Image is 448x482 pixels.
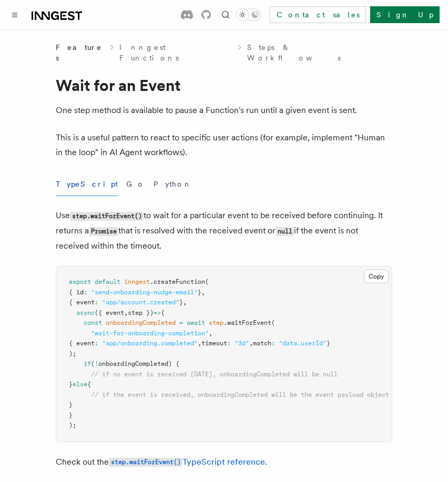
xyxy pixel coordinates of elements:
span: onboardingCompleted) { [98,360,179,367]
span: "send-onboarding-nudge-email" [91,289,198,296]
span: ( [91,360,95,367]
a: Steps & Workflows [247,42,392,63]
span: , [183,299,187,306]
span: // if the event is received, onboardingCompleted will be the event payload object [91,391,389,398]
button: Python [154,172,192,196]
span: : [95,299,98,306]
span: , [201,289,205,296]
code: null [276,227,294,236]
code: step.waitForEvent() [70,212,144,221]
a: Inngest Functions [119,42,232,63]
a: Contact sales [270,6,366,23]
span: { event [69,340,95,347]
span: "wait-for-onboarding-completion" [91,330,209,337]
span: ({ event [95,309,124,316]
span: { event [69,299,95,306]
a: Sign Up [370,6,440,23]
span: } [179,299,183,306]
p: Check out the [56,455,392,470]
button: Copy [364,270,389,283]
span: ); [69,422,76,429]
span: } [327,340,330,347]
button: TypeScript [56,172,118,196]
span: if [84,360,91,367]
span: } [198,289,201,296]
span: } [69,381,73,388]
span: : [95,340,98,347]
span: Features [56,42,105,63]
span: = [179,319,183,326]
span: } [69,401,73,408]
span: } [69,412,73,419]
span: const [84,319,102,326]
span: : [84,289,87,296]
p: Use to wait for a particular event to be received before continuing. It returns a that is resolve... [56,208,392,253]
p: This is a useful pattern to react to specific user actions (for example, implement "Human in the ... [56,130,392,160]
span: , [249,340,253,347]
span: timeout [201,340,227,347]
span: ); [69,350,76,357]
span: async [76,309,95,316]
span: { [161,309,165,316]
span: step }) [128,309,154,316]
span: { id [69,289,84,296]
span: : [227,340,231,347]
span: ( [205,278,209,285]
span: // if no event is received [DATE], onboardingCompleted will be null [91,371,338,378]
span: => [154,309,161,316]
span: .waitForEvent [223,319,271,326]
span: ! [95,360,98,367]
h1: Wait for an Event [56,76,392,95]
span: { [87,381,91,388]
span: , [124,309,128,316]
span: onboardingCompleted [106,319,176,326]
button: Find something... [219,8,232,21]
span: else [73,381,87,388]
span: export [69,278,91,285]
button: Toggle dark mode [236,8,261,21]
span: "app/account.created" [102,299,179,306]
span: inngest [124,278,150,285]
span: , [209,330,212,337]
span: , [198,340,201,347]
span: : [271,340,275,347]
span: match [253,340,271,347]
a: step.waitForEvent()TypeScript reference. [109,457,267,467]
span: "app/onboarding.completed" [102,340,198,347]
button: Toggle navigation [8,8,21,21]
span: "3d" [235,340,249,347]
span: await [187,319,205,326]
code: Promise [89,227,118,236]
p: One step method is available to pause a Function's run until a given event is sent. [56,103,392,118]
code: step.waitForEvent() [109,458,182,467]
span: default [95,278,120,285]
span: .createFunction [150,278,205,285]
button: Go [126,172,145,196]
span: ( [271,319,275,326]
span: step [209,319,223,326]
span: "data.userId" [279,340,327,347]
